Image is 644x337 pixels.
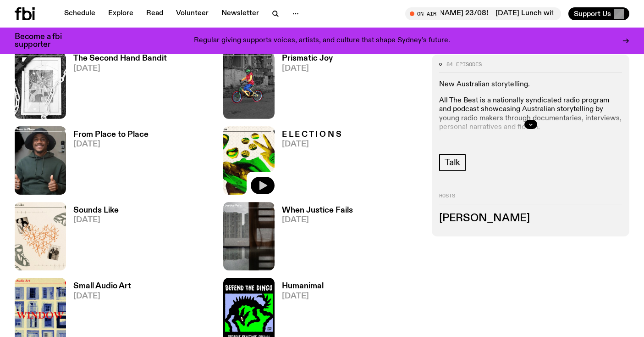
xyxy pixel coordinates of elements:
a: The Second Hand Bandit[DATE] [66,55,167,118]
h3: E L E C T I O N S [282,131,341,139]
span: [DATE] [73,292,131,300]
p: All The Best is a nationally syndicated radio program and podcast showcasing Australian storytell... [439,96,622,132]
p: Regular giving supports voices, artists, and culture that shape Sydney’s future. [194,37,450,45]
a: Prismatic Joy[DATE] [275,55,333,118]
span: Support Us [574,10,611,18]
img: The theme of freedom of speech when it comes to voting with images of the democracy sausage, peop... [223,126,275,195]
button: Support Us [568,7,629,20]
img: Michael in a green hoody and a wide brim hat [15,126,66,195]
a: When Justice Fails[DATE] [275,207,353,270]
span: [DATE] [282,292,324,300]
a: Newsletter [216,7,264,20]
img: Contrasting view of high rise buildings with a reflection on the and half a blind on the other. [223,202,275,270]
span: 84 episodes [446,62,482,67]
h3: From Place to Place [73,131,149,139]
span: [DATE] [282,140,341,148]
a: Talk [439,154,466,171]
a: Schedule [59,7,101,20]
a: E L E C T I O N S[DATE] [275,131,341,195]
h3: [PERSON_NAME] [439,213,622,224]
p: New Australian storytelling. [439,80,622,89]
span: [DATE] [282,216,353,224]
img: A young boy rides his bike in colour on a black and white background of a run down multi-story bu... [223,50,275,118]
img: Collage of photos of the two story contributors including a red love heart, heart beats at the bo... [15,202,66,270]
h3: Prismatic Joy [282,55,333,62]
h3: Small Audio Art [73,282,131,290]
a: Explore [103,7,139,20]
h3: When Justice Fails [282,207,353,214]
span: [DATE] [282,65,333,73]
a: Read [141,7,169,20]
h3: Sounds Like [73,207,119,214]
a: Sounds Like[DATE] [66,207,119,270]
h3: The Second Hand Bandit [73,55,167,62]
span: [DATE] [73,65,167,73]
span: [DATE] [73,216,119,224]
h3: Humanimal [282,282,324,290]
a: From Place to Place[DATE] [66,131,149,195]
span: [DATE] [73,140,149,148]
a: Volunteer [171,7,214,20]
button: On Air[DATE] Lunch with [PERSON_NAME] 23/08![DATE] Lunch with [PERSON_NAME] 23/08! [405,7,561,20]
img: Broken glass from a picture frame which has a clamp attached to it and a chain going around it. [15,50,66,118]
h3: Become a fbi supporter [15,33,73,49]
span: Talk [445,157,460,168]
h2: Hosts [439,193,622,204]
